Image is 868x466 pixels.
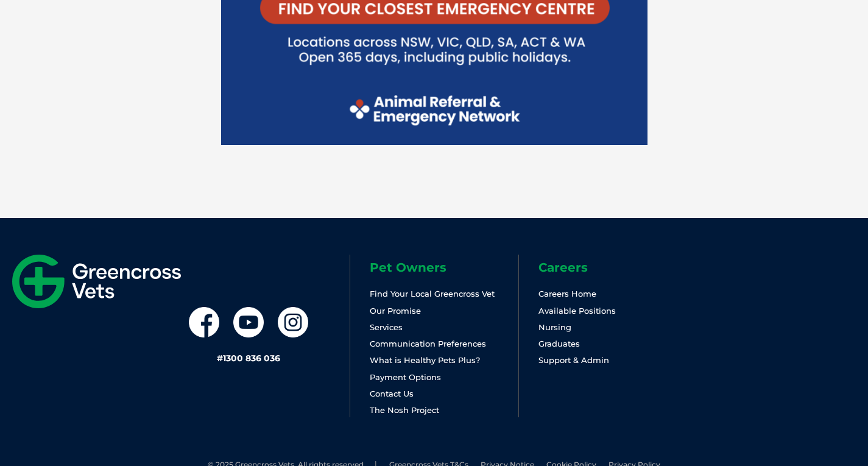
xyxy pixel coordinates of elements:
[370,306,421,316] a: Our Promise
[370,322,403,332] a: Services
[370,339,486,348] a: Communication Preferences
[538,322,571,332] a: Nursing
[217,353,280,364] a: #1300 836 036
[538,260,687,275] h6: Careers
[370,260,518,275] h6: Pet Owners
[370,372,441,382] a: Payment Options
[217,353,223,364] span: #
[538,306,616,316] a: Available Positions
[370,389,414,398] a: Contact Us
[538,289,596,298] a: Careers Home
[370,289,495,298] a: Find Your Local Greencross Vet
[370,355,480,365] a: What is Healthy Pets Plus?
[370,405,439,415] a: The Nosh Project
[538,339,580,348] a: Graduates
[538,355,609,365] a: Support & Admin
